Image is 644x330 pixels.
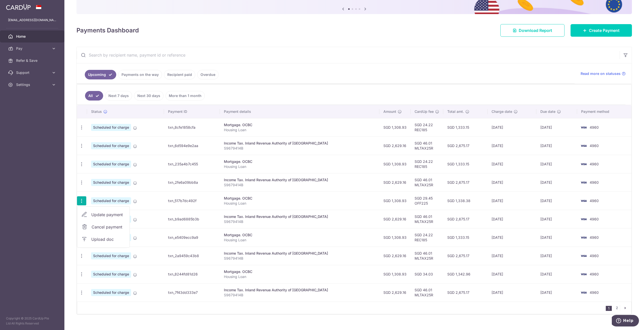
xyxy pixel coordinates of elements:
a: More than 1 month [166,91,205,101]
span: 4960 [590,272,599,276]
span: Refer & Save [16,58,49,63]
td: txn_2fe6a09bb8a [164,173,220,192]
span: Scheduled for charge [91,252,131,259]
div: Income Tax. Inland Revenue Authority of [GEOGRAPHIC_DATA] [224,177,375,182]
td: SGD 1,308.93 [379,265,411,283]
p: [EMAIL_ADDRESS][DOMAIN_NAME] [8,18,56,23]
a: Read more on statuses [581,71,626,76]
li: 1 [606,306,612,311]
td: [DATE] [536,173,577,192]
td: [DATE] [488,155,536,173]
img: CardUp [6,4,31,10]
td: txn_8244fd81d26 [164,265,220,283]
div: Income Tax. Inland Revenue Authority of [GEOGRAPHIC_DATA] [224,141,375,146]
td: [DATE] [536,118,577,136]
td: [DATE] [536,283,577,302]
td: [DATE] [536,210,577,228]
span: 4960 [590,290,599,295]
p: Housing Loan [224,164,375,169]
td: txn_2a9459c43b8 [164,247,220,265]
td: SGD 24.22 REC185 [411,228,443,247]
a: Payments on the way [118,70,162,79]
img: Bank Card [579,161,589,167]
span: Scheduled for charge [91,161,131,168]
td: SGD 2,629.16 [379,136,411,155]
p: Housing Loan [224,274,375,279]
span: 4960 [590,125,599,129]
img: Bank Card [579,216,589,222]
td: SGD 1,308.93 [379,155,411,173]
p: S9679414B [224,256,375,261]
td: txn_235a4b7c455 [164,155,220,173]
th: Payment ID [164,105,220,118]
td: txn_517b7dc492f [164,192,220,210]
td: SGD 24.22 REC185 [411,155,443,173]
td: SGD 1,308.93 [379,118,411,136]
span: Settings [16,82,49,87]
th: Payment method [577,105,631,118]
span: Scheduled for charge [91,271,131,278]
img: Bank Card [579,290,589,296]
span: 4960 [590,180,599,184]
td: SGD 2,675.17 [443,136,488,155]
td: SGD 2,675.17 [443,283,488,302]
td: SGD 29.45 OFF225 [411,192,443,210]
td: SGD 1,333.15 [443,118,488,136]
span: Amount [383,109,396,114]
p: S9679414B [224,146,375,151]
span: Download Report [519,27,552,33]
td: SGD 1,333.15 [443,228,488,247]
p: Housing Loan [224,127,375,132]
img: Bank Card [579,179,589,185]
img: Bank Card [579,124,589,130]
div: Mortgage. OCBC [224,159,375,164]
a: Next 30 days [134,91,164,101]
img: Bank Card [579,271,589,277]
span: Due date [540,109,555,114]
div: Mortgage. OCBC [224,196,375,201]
td: SGD 24.22 REC185 [411,118,443,136]
td: txn_7f43dd333e7 [164,283,220,302]
td: [DATE] [536,228,577,247]
span: Support [16,70,49,75]
td: [DATE] [488,173,536,192]
span: Read more on statuses [581,71,621,76]
td: SGD 2,675.17 [443,247,488,265]
img: Bank Card [579,198,589,204]
img: Bank Card [579,253,589,259]
td: [DATE] [488,210,536,228]
a: Recipient paid [164,70,195,79]
td: [DATE] [488,228,536,247]
input: Search by recipient name, payment id or reference [77,47,620,63]
span: 4960 [590,254,599,258]
span: 4960 [590,235,599,240]
iframe: Opens a widget where you can find more information [612,315,639,327]
span: Total amt. [447,109,464,114]
span: Scheduled for charge [91,142,131,149]
td: SGD 2,629.16 [379,247,411,265]
td: SGD 2,675.17 [443,173,488,192]
span: Charge date [492,109,512,114]
a: Upcoming [85,70,116,79]
span: 4960 [590,217,599,221]
td: [DATE] [536,265,577,283]
span: Create Payment [589,27,620,33]
td: SGD 46.01 MLTAX25R [411,136,443,155]
td: [DATE] [488,247,536,265]
div: Income Tax. Inland Revenue Authority of [GEOGRAPHIC_DATA] [224,251,375,256]
td: [DATE] [488,265,536,283]
td: SGD 46.01 MLTAX25R [411,283,443,302]
span: 4960 [590,144,599,148]
td: SGD 46.01 MLTAX25R [411,247,443,265]
td: [DATE] [488,283,536,302]
span: Scheduled for charge [91,197,131,204]
td: [DATE] [488,192,536,210]
div: Mortgage. OCBC [224,122,375,127]
td: SGD 46.01 MLTAX25R [411,210,443,228]
span: Status [91,109,102,114]
td: SGD 1,342.96 [443,265,488,283]
a: All [85,91,103,101]
a: Next 7 days [105,91,132,101]
th: Payment details [220,105,379,118]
